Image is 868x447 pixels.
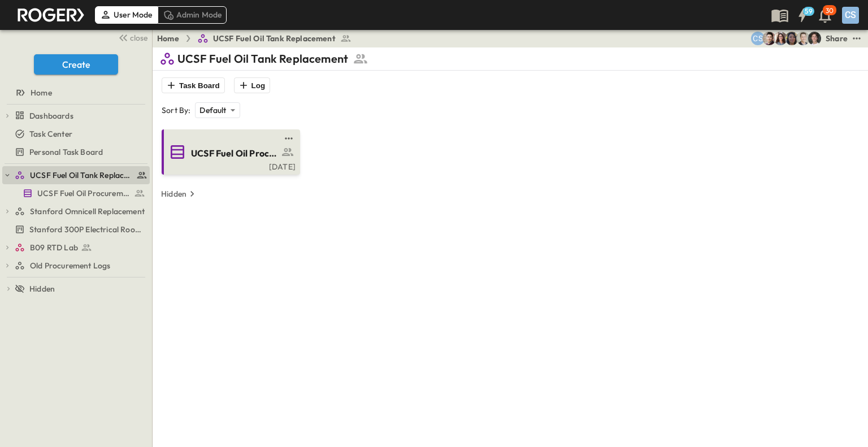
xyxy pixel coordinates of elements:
span: UCSF Fuel Oil Procurement Log Fixed [191,147,279,160]
img: Grayson Haaga (ghaaga@herrero.com) [808,32,821,45]
div: Stanford 300P Electrical Room Relocationtest [2,220,150,238]
div: Personal Task Boardtest [2,143,150,161]
button: test [282,132,296,145]
button: CS [841,6,860,25]
a: Stanford 300P Electrical Room Relocation [2,222,147,237]
a: Personal Task Board [2,144,147,160]
a: UCSF Fuel Oil Tank Replacement [15,167,147,183]
span: Task Center [29,128,72,140]
span: Old Procurement Logs [30,260,110,271]
p: UCSF Fuel Oil Tank Replacement [177,51,348,67]
button: Hidden [157,186,202,202]
a: Task Center [2,126,147,142]
a: UCSF Fuel Oil Procurement Log Fixed [164,143,296,161]
p: Sort By: [162,105,190,116]
div: UCSF Fuel Oil Tank Replacementtest [2,166,150,184]
span: close [130,32,147,44]
span: Stanford Omnicell Replacement [30,206,145,217]
div: B09 RTD Labtest [2,238,150,257]
div: CS [842,7,859,24]
span: B09 RTD Lab [30,242,78,253]
p: Default [199,105,226,116]
img: Alex Cardenas (acardenas@herrero.com) [762,32,776,45]
button: Create [34,54,118,75]
nav: breadcrumbs [157,33,358,44]
div: User Mode [95,6,158,23]
h6: 59 [805,7,813,16]
button: close [114,29,150,45]
div: Share [826,33,848,44]
a: UCSF Fuel Oil Tank Replacement [197,33,351,44]
button: Log [234,77,270,93]
span: UCSF Fuel Oil Tank Replacement [30,170,133,181]
span: Stanford 300P Electrical Room Relocation [29,224,147,235]
span: Hidden [29,283,55,294]
span: Dashboards [29,110,73,121]
a: B09 RTD Lab [15,240,147,255]
div: Claire Smythe (csmythe@herrero.com) [751,32,765,45]
button: Task Board [162,77,225,93]
span: UCSF Fuel Oil Procurement Log Fixed [37,188,129,199]
a: UCSF Fuel Oil Procurement Log Fixed [2,185,147,201]
a: Home [157,33,179,44]
a: Home [2,85,147,101]
div: Old Procurement Logstest [2,257,150,275]
span: Home [31,87,52,98]
div: Stanford Omnicell Replacementtest [2,202,150,220]
img: Graciela Ortiz (gortiz@herrero.com) [785,32,798,45]
img: Karen Gemmill (kgemmill@herrero.com) [774,32,787,45]
a: Dashboards [15,108,147,124]
div: Default [195,102,240,118]
span: UCSF Fuel Oil Tank Replacement [213,33,336,44]
p: 30 [826,6,834,15]
img: David Dachauer (ddachauer@herrero.com) [796,32,810,45]
a: [DATE] [164,161,296,170]
span: Personal Task Board [29,146,103,158]
a: Stanford Omnicell Replacement [15,203,147,219]
div: Admin Mode [158,6,227,23]
a: Old Procurement Logs [15,258,147,274]
p: Hidden [161,188,186,199]
button: 59 [791,5,814,25]
div: UCSF Fuel Oil Procurement Log Fixedtest [2,184,150,202]
button: test [850,32,863,45]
